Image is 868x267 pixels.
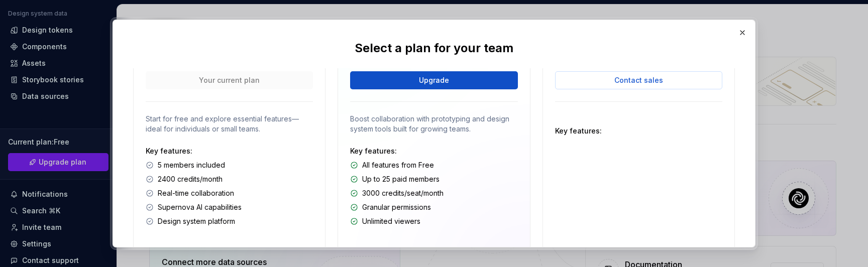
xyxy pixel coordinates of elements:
p: Supernova AI capabilities [158,202,242,212]
p: 2400 credits/month [158,174,223,184]
p: Start for free and explore essential features—ideal for individuals or small teams. [146,114,313,134]
p: Unlimited viewers [362,216,420,226]
p: 5 members included [158,160,225,170]
span: Contact sales [614,75,663,85]
a: Contact sales [555,71,722,89]
p: Key features: [350,146,517,156]
button: Upgrade [350,71,517,89]
p: All features from Free [362,160,434,170]
p: Select a plan for your team [355,40,513,56]
p: Up to 25 paid members [362,174,440,184]
p: 3000 credits/seat/month [362,188,444,198]
p: Key features: [146,146,313,156]
p: Granular permissions [362,202,431,212]
span: Upgrade [419,75,449,85]
p: Boost collaboration with prototyping and design system tools built for growing teams. [350,114,517,134]
p: Key features: [555,126,722,136]
p: Design system platform [158,216,235,226]
p: Real-time collaboration [158,188,234,198]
